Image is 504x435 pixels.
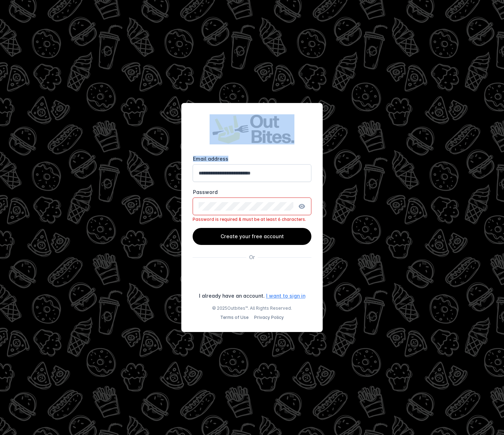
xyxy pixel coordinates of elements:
[220,315,248,320] a: Terms of Use
[193,228,311,245] button: Create your free account
[188,269,316,284] iframe: Sign in with Google Button
[254,315,284,320] a: Privacy Policy
[210,114,294,144] img: Logo image
[193,215,311,222] mat-error: Password is required & must be at least 6 characters.
[266,292,305,299] a: I want to sign in
[249,253,255,261] div: Or
[193,189,218,195] mat-label: Password
[199,292,265,299] div: I already have an account.
[221,233,284,239] span: Create your free account
[193,156,228,162] mat-label: Email address
[212,305,292,311] span: © 2025 . All Rights Reserved.
[227,305,248,311] a: Outbites™
[192,269,312,284] div: Sign in with Google. Opens in new tab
